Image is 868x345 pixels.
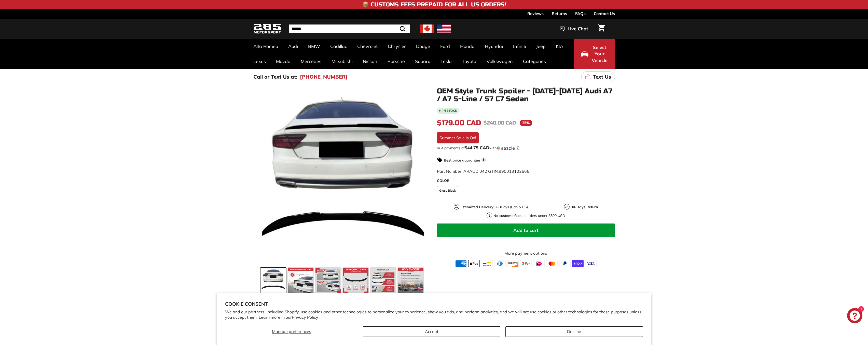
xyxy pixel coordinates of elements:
button: Live Chat [553,22,595,35]
a: Tesla [435,54,457,69]
h2: Cookie consent [225,301,643,307]
span: $44.75 CAD [465,145,489,150]
a: Toyota [457,54,481,69]
p: Text Us [593,73,611,81]
a: Categories [518,54,551,69]
input: Search [289,24,410,33]
a: Nissan [358,54,382,69]
p: Call or Text Us at: [253,73,297,81]
a: Jeep [531,39,551,54]
a: Volkswagen [481,54,518,69]
strong: No customs fees [493,213,521,218]
strong: Estimated Delivery: 2-3 [461,205,501,209]
strong: Best price guarantee [444,158,480,163]
img: diners_club [494,260,506,267]
a: More payment options [437,250,615,256]
img: discover [507,260,519,267]
h1: OEM Style Trunk Spoiler - [DATE]-[DATE] Audi A7 / A7 S-Line / S7 C7 Sedan [437,87,615,103]
h4: 📦 Customs Fees Prepaid for All US Orders! [362,2,506,8]
img: visa [585,260,597,267]
b: In stock [443,109,457,112]
button: Manage preferences [225,326,358,337]
img: apple_pay [468,260,480,267]
a: Mitsubishi [326,54,358,69]
div: or 4 payments of$44.75 CADwithSezzle Click to learn more about Sezzle [437,145,615,151]
a: [PHONE_NUMBER] [300,73,348,81]
img: shopify_pay [572,260,584,267]
span: $179.00 CAD [437,119,481,127]
button: Select Your Vehicle [574,39,615,69]
span: Part Number: ARAUDI042 GTIN: [437,169,529,174]
div: Summer Sale is On! [437,132,479,143]
img: bancontact [481,260,493,267]
a: KIA [551,39,568,54]
button: Accept [363,326,500,337]
a: Chrysler [383,39,411,54]
a: Mazda [271,54,296,69]
span: Select Your Vehicle [591,44,608,64]
inbox-online-store-chat: Shopify online store chat [846,308,864,325]
div: or 4 payments of with [437,145,615,151]
img: american_express [455,260,467,267]
a: Cadillac [325,39,352,54]
a: Hyundai [480,39,508,54]
a: Chevrolet [352,39,383,54]
a: Dodge [411,39,435,54]
span: Manage preferences [272,329,311,334]
a: Ford [435,39,455,54]
span: Add to cart [513,227,539,233]
img: google_pay [520,260,532,267]
img: master [546,260,558,267]
a: FAQs [575,9,586,18]
button: Decline [505,326,643,337]
a: Infiniti [508,39,531,54]
img: Logo_285_Motorsport_areodynamics_components [253,23,281,35]
a: Returns [552,9,567,18]
p: Days (Can & US) [461,204,528,210]
p: We and our partners, including Shopify, use cookies and other technologies to personalize your ex... [225,309,643,320]
a: Mercedes [296,54,326,69]
a: Honda [455,39,480,54]
a: Cart [595,20,608,38]
a: BMW [303,39,325,54]
span: Live Chat [568,26,588,32]
span: i [481,157,486,162]
a: Lexus [248,54,271,69]
span: 25% [520,120,532,126]
a: Contact Us [594,9,615,18]
a: Text Us [581,71,615,82]
a: Alfa Romeo [248,39,283,54]
button: Add to cart [437,224,615,237]
a: Porsche [382,54,410,69]
strong: 30-Days Return [571,205,598,209]
img: Sezzle [497,146,515,151]
a: Reviews [527,9,544,18]
span: $240.00 CAD [484,120,516,126]
label: COLOR [437,178,615,183]
span: 990013102566 [499,169,529,174]
a: Audi [283,39,303,54]
a: Privacy Policy [292,315,318,320]
a: Subaru [410,54,435,69]
img: ideal [533,260,545,267]
img: paypal [559,260,571,267]
p: on orders under $800 USD [493,213,565,218]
